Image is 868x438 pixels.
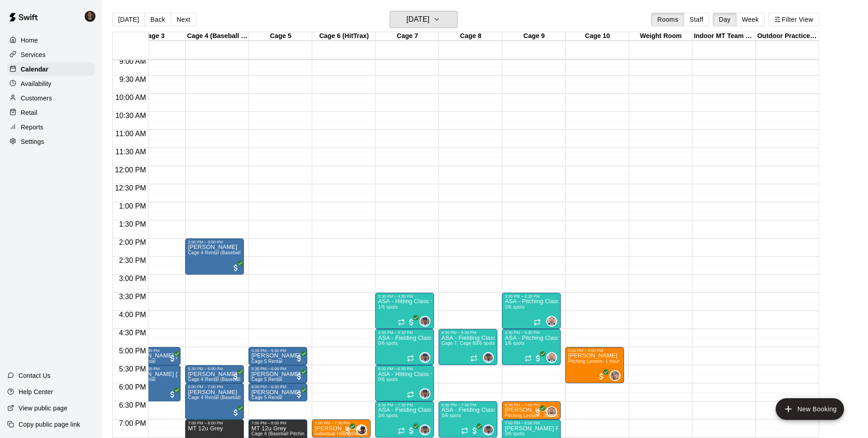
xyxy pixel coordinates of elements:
[502,329,561,365] div: 4:30 PM – 5:30 PM: ASA - Pitching Class with Coach Smitty (8u-10U) & (11-14U)
[420,353,429,362] img: Francis Grullon
[85,11,95,22] img: Kyle Harris
[420,316,430,327] div: Francis Grullon
[390,11,458,28] button: [DATE]
[21,36,38,45] p: Home
[568,348,621,353] div: 5:00 PM – 6:00 PM
[566,32,629,41] div: Cage 10
[736,13,765,26] button: Week
[188,385,241,389] div: 6:00 PM – 7:00 PM
[441,341,475,346] span: Cage 7, Cage 8
[185,238,244,275] div: 2:00 PM – 3:00 PM: Charlie Pendergraph
[117,257,148,264] span: 2:30 PM
[7,48,95,62] a: Services
[122,365,181,401] div: 5:30 PM – 6:30 PM: Hudson Linduff
[420,352,430,363] div: Francis Grullon
[483,352,494,363] div: Francis Grullon
[117,57,148,65] span: 9:00 AM
[378,305,398,309] span: 1/6 spots filled
[486,352,494,363] span: Francis Grullon
[470,355,477,362] span: Recurring event
[295,372,304,381] span: All customers have paid
[505,294,558,299] div: 3:30 PM – 4:30 PM
[188,250,280,255] span: Cage 4 Rental (Baseball Pitching Machine)
[117,238,148,246] span: 2:00 PM
[502,32,566,41] div: Cage 9
[315,421,368,425] div: 7:00 PM – 7:30 PM
[113,166,148,174] span: 12:00 PM
[117,311,148,319] span: 4:00 PM
[550,316,557,327] span: Ryan Smith
[248,383,307,401] div: 6:00 PM – 6:30 PM: Parker Fandel
[251,431,347,436] span: Cage 4 (Baseball Pitching Machine), Cage 5
[117,383,148,391] span: 6:00 PM
[525,355,532,362] span: Recurring event
[375,329,434,365] div: 4:30 PM – 5:30 PM: ASA - Fielding Class with Francis Grullon (8U-10U)
[547,317,556,326] img: Ryan Smith
[441,330,495,335] div: 4:30 PM – 5:30 PM
[484,425,493,434] img: Francis Grullon
[420,425,429,434] img: Francis Grullon
[21,137,44,146] p: Settings
[505,341,525,346] span: 1/6 spots filled
[439,329,497,365] div: 4:30 PM – 5:30 PM: ASA - Fielding Class with Francis Grullon (8U-10U)
[7,106,95,119] a: Retail
[117,347,148,355] span: 5:00 PM
[505,403,558,407] div: 6:30 PM – 7:00 PM
[122,347,181,365] div: 5:00 PM – 5:30 PM: Hudson Linduff
[483,424,494,435] div: Francis Grullon
[651,13,684,26] button: Rooms
[420,389,429,398] img: Francis Grullon
[231,372,240,381] span: All customers have paid
[547,353,556,362] img: Ryan Smith
[124,367,178,371] div: 5:30 PM – 6:30 PM
[171,13,196,26] button: Next
[505,413,558,418] span: Pitching Lesson - 30 min
[505,421,558,425] div: 7:00 PM – 8:00 PM
[484,353,493,362] img: Francis Grullon
[117,275,148,282] span: 3:00 PM
[19,387,53,396] p: Help Center
[441,403,495,407] div: 6:30 PM – 7:30 PM
[312,32,376,41] div: Cage 6 (HitTrax)
[251,367,305,371] div: 5:30 PM – 6:00 PM
[21,108,38,117] p: Retail
[713,13,736,26] button: Day
[19,420,80,429] p: Copy public page link
[420,424,430,435] div: Francis Grullon
[375,293,434,329] div: 3:30 PM – 4:30 PM: ASA - Hitting Class with Francis Grullon (8U-10U)
[565,347,624,383] div: 5:00 PM – 6:00 PM: Davis Williams
[7,62,95,76] a: Calendar
[21,79,52,88] p: Availability
[407,426,416,435] span: All customers have paid
[407,355,414,362] span: Recurring event
[423,316,430,327] span: Francis Grullon
[21,65,48,74] p: Calendar
[378,367,431,371] div: 5:30 PM – 6:30 PM
[441,413,461,418] span: 3/6 spots filled
[398,427,405,434] span: Recurring event
[251,385,305,389] div: 6:00 PM – 6:30 PM
[407,391,414,398] span: Recurring event
[117,293,148,300] span: 3:30 PM
[776,398,844,420] button: add
[378,330,431,335] div: 4:30 PM – 5:30 PM
[113,148,148,156] span: 11:30 AM
[124,348,178,353] div: 5:00 PM – 5:30 PM
[505,431,525,436] span: 3/6 spots filled
[7,33,95,47] div: Home
[117,365,148,373] span: 5:30 PM
[534,319,541,326] span: Recurring event
[423,352,430,363] span: Francis Grullon
[251,395,282,400] span: Cage 5 Rental
[470,426,479,435] span: All customers have paid
[550,406,557,417] span: Adam Scott
[7,77,95,90] a: Availability
[7,91,95,105] a: Customers
[360,424,367,435] span: Ben Boykin
[439,401,497,438] div: 6:30 PM – 7:30 PM: ASA - Fielding Class with Francis Grullon (11U-13U)
[117,202,148,210] span: 1:00 PM
[188,395,280,400] span: Cage 4 Rental (Baseball Pitching Machine)
[113,130,148,138] span: 11:00 AM
[83,7,102,25] div: Kyle Harris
